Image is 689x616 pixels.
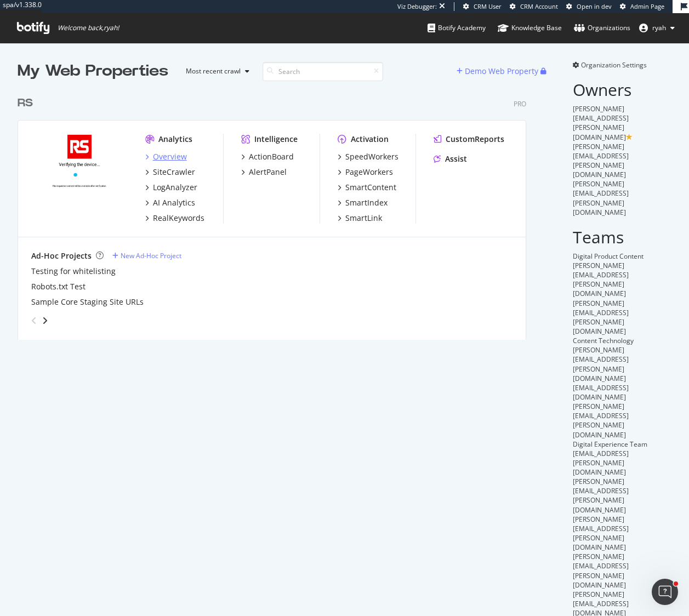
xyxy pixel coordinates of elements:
button: Demo Web Property [457,62,540,80]
div: ActionBoard [249,151,294,162]
span: [PERSON_NAME][EMAIL_ADDRESS][PERSON_NAME][DOMAIN_NAME] [573,552,629,589]
span: [PERSON_NAME][EMAIL_ADDRESS][PERSON_NAME][DOMAIN_NAME] [573,261,629,298]
div: grid [18,82,535,340]
button: Most recent crawl [177,62,254,80]
div: Organizations [574,22,630,33]
span: Organization Settings [581,60,647,70]
a: SiteCrawler [145,167,195,178]
a: New Ad-Hoc Project [112,251,181,260]
a: Testing for whitelisting [31,266,116,277]
a: AlertPanel [241,167,287,178]
div: angle-left [27,312,41,329]
a: SmartLink [338,213,382,224]
a: RS [18,95,37,111]
button: ryah [630,19,684,37]
span: [EMAIL_ADDRESS][DOMAIN_NAME] [573,383,629,402]
a: CRM Account [510,2,558,11]
div: SpeedWorkers [345,151,398,162]
span: [PERSON_NAME][EMAIL_ADDRESS][PERSON_NAME][DOMAIN_NAME] [573,402,629,439]
div: Assist [445,153,467,164]
a: SmartIndex [338,197,388,208]
div: Knowledge Base [498,22,562,33]
span: Open in dev [577,2,612,10]
a: Assist [434,153,467,164]
span: CRM User [474,2,502,10]
div: Most recent crawl [186,68,241,75]
span: [EMAIL_ADDRESS][PERSON_NAME][DOMAIN_NAME] [573,449,629,477]
div: angle-right [41,315,49,326]
div: SmartIndex [345,197,388,208]
a: CRM User [463,2,502,11]
div: Activation [351,134,389,145]
a: Overview [145,151,187,162]
a: CustomReports [434,134,504,145]
a: Botify Academy [428,13,486,43]
iframe: Intercom live chat [652,579,678,605]
div: SiteCrawler [153,167,195,178]
span: [PERSON_NAME][EMAIL_ADDRESS][PERSON_NAME][DOMAIN_NAME] [573,345,629,383]
a: Sample Core Staging Site URLs [31,296,144,307]
h2: Owners [573,81,671,99]
a: Knowledge Base [498,13,562,43]
a: Demo Web Property [457,66,540,76]
a: Organizations [574,13,630,43]
a: SpeedWorkers [338,151,398,162]
a: AI Analytics [145,197,195,208]
div: Content Technology [573,336,671,345]
span: [PERSON_NAME][EMAIL_ADDRESS][PERSON_NAME][DOMAIN_NAME] [573,477,629,514]
span: Welcome back, ryah ! [58,24,119,32]
div: Analytics [158,134,192,145]
h2: Teams [573,228,671,246]
div: SmartContent [345,182,396,193]
span: [PERSON_NAME][EMAIL_ADDRESS][PERSON_NAME][DOMAIN_NAME] [573,142,629,179]
div: RealKeywords [153,213,204,224]
div: Viz Debugger: [397,2,437,11]
div: New Ad-Hoc Project [121,251,181,260]
div: PageWorkers [345,167,393,178]
div: Demo Web Property [465,66,538,77]
a: PageWorkers [338,167,393,178]
span: CRM Account [520,2,558,10]
div: Botify Academy [428,22,486,33]
div: Digital Product Content [573,252,671,261]
a: LogAnalyzer [145,182,197,193]
div: Ad-Hoc Projects [31,250,92,261]
div: Overview [153,151,187,162]
span: Admin Page [630,2,664,10]
span: [PERSON_NAME][EMAIL_ADDRESS][PERSON_NAME][DOMAIN_NAME] [573,179,629,216]
a: RealKeywords [145,213,204,224]
span: [PERSON_NAME][EMAIL_ADDRESS][PERSON_NAME][DOMAIN_NAME] [573,515,629,552]
div: SmartLink [345,213,382,224]
input: Search [263,62,383,81]
div: Digital Experience Team [573,440,671,449]
div: CustomReports [446,134,504,145]
a: Robots.txt Test [31,281,86,292]
span: [PERSON_NAME][EMAIL_ADDRESS][PERSON_NAME][DOMAIN_NAME] [573,299,629,336]
span: ryah [652,23,666,32]
img: www.alliedelec.com [31,134,128,210]
a: ActionBoard [241,151,294,162]
span: [PERSON_NAME][EMAIL_ADDRESS][PERSON_NAME][DOMAIN_NAME] [573,104,629,141]
a: Open in dev [566,2,612,11]
div: Intelligence [254,134,298,145]
div: AlertPanel [249,167,287,178]
div: My Web Properties [18,60,168,82]
a: SmartContent [338,182,396,193]
div: AI Analytics [153,197,195,208]
div: RS [18,95,33,111]
div: LogAnalyzer [153,182,197,193]
a: Admin Page [620,2,664,11]
div: Pro [514,99,526,109]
